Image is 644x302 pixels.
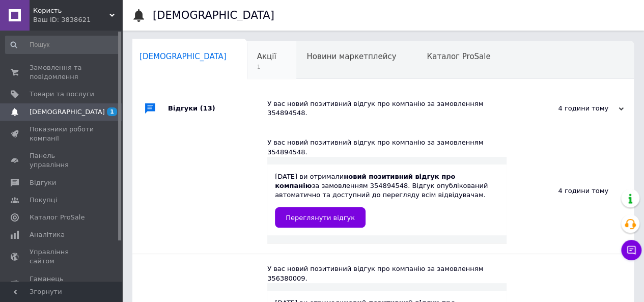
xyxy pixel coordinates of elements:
b: новий позитивний відгук про компанію [275,173,455,189]
div: У вас новий позитивний відгук про компанію за замовленням 356380009. [267,264,507,283]
h1: [DEMOGRAPHIC_DATA] [153,9,274,21]
div: У вас новий позитивний відгук про компанію за замовленням 354894548. [267,138,507,156]
span: Переглянути відгук [286,214,355,222]
input: Пошук [5,36,120,54]
div: [DATE] ви отримали за замовленням 354894548. Відгук опублікований автоматично та доступний до пер... [275,172,499,228]
div: Відгуки [168,89,267,128]
span: [DEMOGRAPHIC_DATA] [139,52,227,61]
span: (13) [200,104,215,112]
span: Акції [257,52,276,61]
span: Панель управління [30,151,94,170]
span: Каталог ProSale [30,213,85,222]
span: Каталог ProSale [427,52,490,61]
div: У вас новий позитивний відгук про компанію за замовленням 354894548. [267,99,522,118]
button: Чат з покупцем [621,240,641,260]
div: Ваш ID: 3838621 [33,15,122,24]
span: Гаманець компанії [30,274,94,293]
span: 1 [257,63,276,71]
a: Переглянути відгук [275,207,366,228]
div: 4 години тому [507,128,634,254]
span: 1 [107,107,117,116]
span: Користь [33,6,109,15]
span: Управління сайтом [30,248,94,266]
span: [DEMOGRAPHIC_DATA] [30,107,105,117]
span: Аналітика [30,230,65,239]
span: Замовлення та повідомлення [30,63,94,81]
span: Новини маркетплейсу [306,52,396,61]
span: Відгуки [30,178,56,187]
div: 4 години тому [522,104,624,113]
span: Товари та послуги [30,90,94,99]
span: Показники роботи компанії [30,125,94,143]
span: Покупці [30,196,57,205]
